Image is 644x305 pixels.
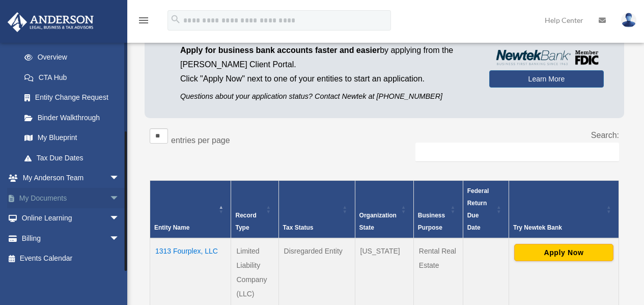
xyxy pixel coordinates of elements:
[7,228,135,248] a: Billingarrow_drop_down
[109,228,130,249] span: arrow_drop_down
[180,90,474,103] p: Questions about your application status? Contact Newtek at [PHONE_NUMBER]
[171,136,230,145] label: entries per page
[591,131,619,140] label: Search:
[14,88,130,108] a: Entity Change Request
[278,180,355,238] th: Tax Status: Activate to sort
[231,180,278,238] th: Record Type: Activate to sort
[513,221,603,234] div: Try Newtek Bank
[283,224,314,231] span: Tax Status
[14,128,130,148] a: My Blueprint
[14,47,125,68] a: Overview
[109,168,130,189] span: arrow_drop_down
[494,50,599,65] img: NewtekBankLogoSM.png
[509,180,619,238] th: Try Newtek Bank : Activate to sort
[621,13,636,27] img: User Pic
[489,70,604,88] a: Learn More
[355,180,413,238] th: Organization State: Activate to sort
[14,67,130,88] a: CTA Hub
[150,180,231,238] th: Entity Name: Activate to invert sorting
[137,14,150,26] i: menu
[170,14,181,25] i: search
[235,212,256,231] span: Record Type
[467,187,489,231] span: Federal Return Due Date
[180,46,380,54] span: Apply for business bank accounts faster and easier
[413,180,463,238] th: Business Purpose: Activate to sort
[7,248,135,269] a: Events Calendar
[463,180,509,238] th: Federal Return Due Date: Activate to sort
[7,208,135,229] a: Online Learningarrow_drop_down
[7,168,135,188] a: My Anderson Teamarrow_drop_down
[109,188,130,209] span: arrow_drop_down
[180,43,474,72] p: by applying from the [PERSON_NAME] Client Portal.
[180,72,474,86] p: Click "Apply Now" next to one of your entities to start an application.
[154,224,189,231] span: Entity Name
[7,188,135,208] a: My Documentsarrow_drop_down
[109,208,130,229] span: arrow_drop_down
[14,107,130,128] a: Binder Walkthrough
[359,212,397,231] span: Organization State
[14,148,130,168] a: Tax Due Dates
[5,12,97,32] img: Anderson Advisors Platinum Portal
[514,244,613,261] button: Apply Now
[418,212,445,231] span: Business Purpose
[137,18,150,26] a: menu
